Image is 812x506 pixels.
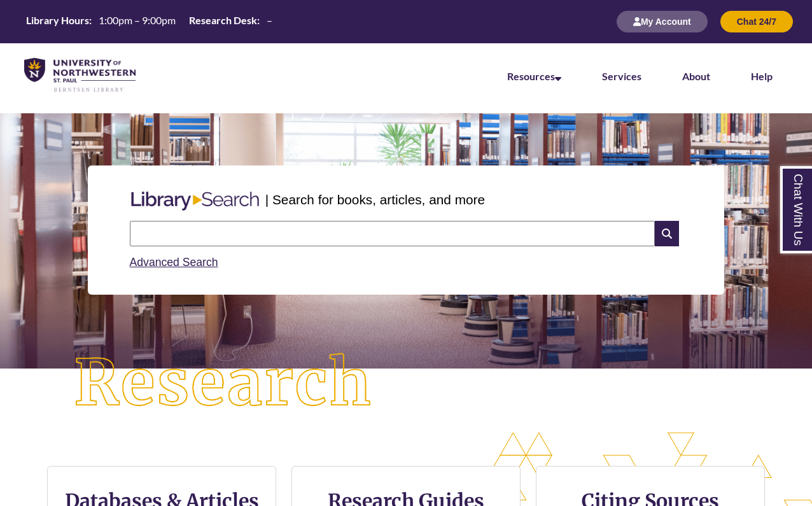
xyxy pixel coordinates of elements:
[184,13,262,27] th: Research Desk:
[265,190,485,209] p: | Search for books, articles, and more
[507,70,561,82] a: Resources
[751,70,773,82] a: Help
[720,11,793,32] button: Chat 24/7
[602,70,641,82] a: Services
[720,16,793,27] a: Chat 24/7
[21,13,277,29] table: Hours Today
[617,11,708,32] button: My Account
[21,13,277,31] a: Hours Today
[682,70,710,82] a: About
[24,58,136,94] img: UNWSP Library Logo
[99,14,176,26] span: 1:00pm – 9:00pm
[130,256,218,269] a: Advanced Search
[617,16,708,27] a: My Account
[267,14,272,26] span: –
[41,320,406,447] img: Research
[21,13,94,27] th: Library Hours:
[655,221,679,246] i: Search
[125,186,265,216] img: Libary Search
